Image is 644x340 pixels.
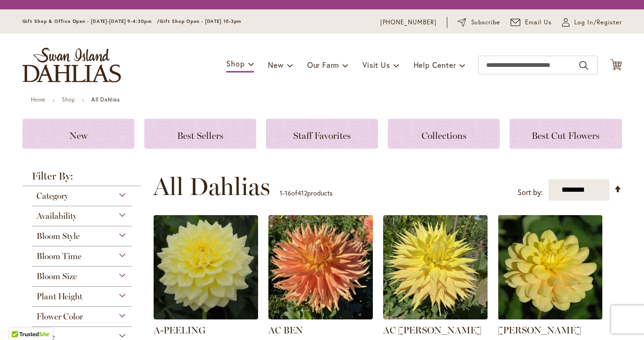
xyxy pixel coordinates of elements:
[285,188,291,197] span: 16
[31,96,45,103] a: Home
[266,119,378,149] a: Staff Favorites
[532,130,600,141] span: Best Cut Flowers
[154,215,258,319] img: A-Peeling
[525,18,552,27] span: Email Us
[518,184,543,201] label: Sort by:
[307,60,339,70] span: Our Farm
[562,18,622,27] a: Log In/Register
[153,173,270,201] span: All Dahlias
[471,18,501,27] span: Subscribe
[383,312,488,321] a: AC Jeri
[268,215,373,319] img: AC BEN
[268,60,283,70] span: New
[422,130,466,141] span: Collections
[37,251,81,261] span: Bloom Time
[37,211,77,221] span: Availability
[297,188,307,197] span: 412
[510,119,622,149] a: Best Cut Flowers
[62,96,75,103] a: Shop
[22,48,121,82] a: store logo
[268,312,373,321] a: AC BEN
[22,119,134,149] a: New
[22,171,141,186] strong: Filter By:
[226,58,244,68] span: Shop
[414,60,456,70] span: Help Center
[498,215,602,319] img: AHOY MATEY
[37,231,80,241] span: Bloom Style
[280,188,282,197] span: 1
[383,325,481,336] a: AC [PERSON_NAME]
[144,119,256,149] a: Best Sellers
[388,119,500,149] a: Collections
[293,130,351,141] span: Staff Favorites
[22,18,160,24] span: Gift Shop & Office Open - [DATE]-[DATE] 9-4:30pm /
[154,312,258,321] a: A-Peeling
[511,18,552,27] a: Email Us
[154,325,206,336] a: A-PEELING
[37,191,68,201] span: Category
[498,325,581,336] a: [PERSON_NAME]
[498,312,602,321] a: AHOY MATEY
[69,130,88,141] span: New
[37,291,82,302] span: Plant Height
[160,18,241,24] span: Gift Shop Open - [DATE] 10-3pm
[458,18,500,27] a: Subscribe
[177,130,223,141] span: Best Sellers
[380,18,437,27] a: [PHONE_NUMBER]
[363,60,390,70] span: Visit Us
[574,18,622,27] span: Log In/Register
[37,311,83,322] span: Flower Color
[383,215,488,319] img: AC Jeri
[91,96,120,103] strong: All Dahlias
[37,271,77,282] span: Bloom Size
[280,186,333,201] p: - of products
[268,325,303,336] a: AC BEN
